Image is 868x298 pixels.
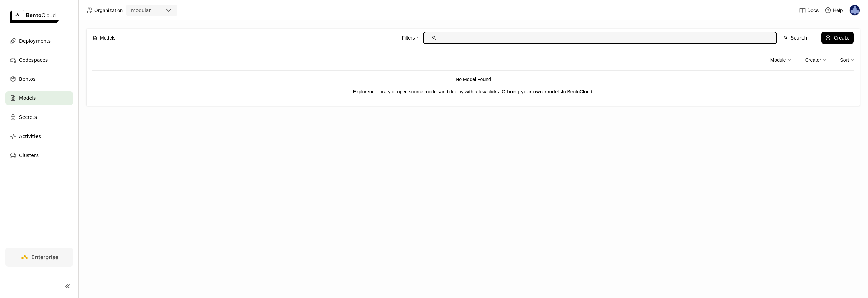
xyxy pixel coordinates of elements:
[19,113,37,121] span: Secrets
[31,254,58,261] span: Enterprise
[5,34,73,48] a: Deployments
[5,72,73,86] a: Bentos
[19,75,35,83] span: Bentos
[833,7,843,13] span: Help
[19,132,41,140] span: Activities
[402,31,420,45] div: Filters
[770,53,792,67] div: Module
[5,129,73,143] a: Activities
[770,56,786,64] div: Module
[825,7,843,14] div: Help
[805,56,821,64] div: Creator
[5,53,73,67] a: Codespaces
[840,53,854,67] div: Sort
[94,7,123,13] span: Organization
[5,248,73,267] a: Enterprise
[10,10,59,23] img: logo
[5,91,73,105] a: Models
[821,32,854,44] button: Create
[19,94,36,102] span: Models
[834,35,850,41] div: Create
[19,151,39,159] span: Clusters
[5,148,73,162] a: Clusters
[92,88,854,95] p: Explore and deploy with a few clicks. Or to BentoCloud.
[807,7,819,13] span: Docs
[507,89,562,94] a: bring your own models
[19,56,48,64] span: Codespaces
[131,7,151,14] div: modular
[850,5,860,15] img: Mostafa Hagog
[799,7,819,14] a: Docs
[840,56,849,64] div: Sort
[92,76,854,83] p: No Model Found
[19,37,51,45] span: Deployments
[151,7,152,14] input: Selected modular.
[780,32,811,44] button: Search
[402,34,415,42] div: Filters
[100,34,115,42] span: Models
[805,53,827,67] div: Creator
[5,110,73,124] a: Secrets
[369,89,440,94] a: our library of open source models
